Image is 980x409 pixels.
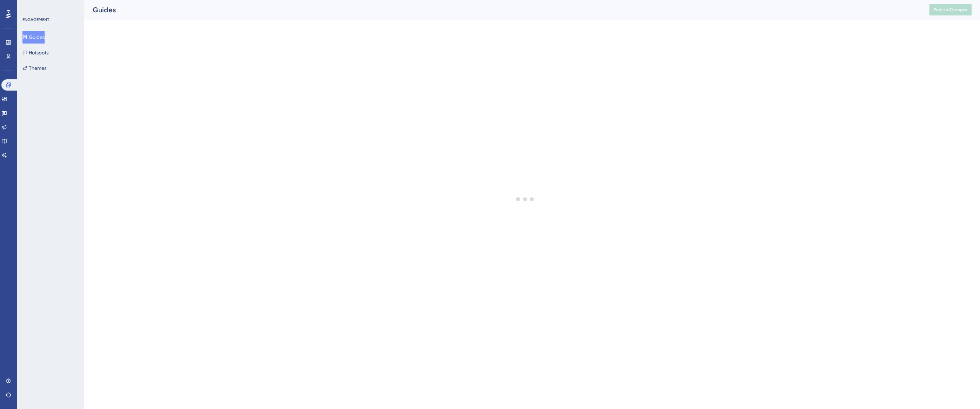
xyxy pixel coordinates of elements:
[22,62,46,74] button: Themes
[22,17,49,22] div: ENGAGEMENT
[22,46,48,59] button: Hotspots
[934,7,967,13] span: Publish Changes
[929,4,972,15] button: Publish Changes
[22,31,45,44] button: Guides
[93,5,912,15] div: Guides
